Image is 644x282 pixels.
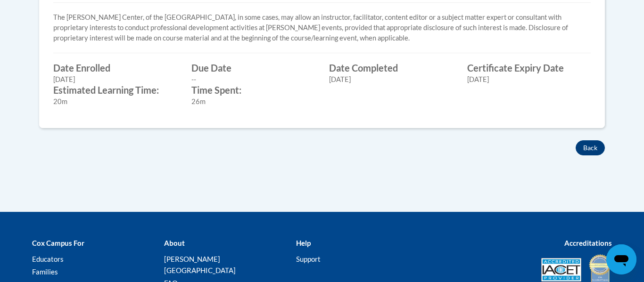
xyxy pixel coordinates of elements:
div: 26m [191,97,315,107]
label: Date Enrolled [53,63,177,73]
a: Support [296,255,321,263]
div: -- [191,74,315,85]
label: Due Date [191,63,315,73]
b: About [164,239,185,247]
a: [PERSON_NAME][GEOGRAPHIC_DATA] [164,255,236,274]
div: 20m [53,97,177,107]
iframe: Button to launch messaging window [606,244,636,274]
p: The [PERSON_NAME] Center, of the [GEOGRAPHIC_DATA], in some cases, may allow an instructor, facil... [53,12,591,43]
label: Time Spent: [191,85,315,95]
b: Help [296,239,311,247]
b: Accreditations [564,239,612,247]
label: Estimated Learning Time: [53,85,177,95]
a: Educators [32,255,64,263]
button: Back [576,140,605,155]
div: [DATE] [53,74,177,85]
b: Cox Campus For [32,239,84,247]
div: [DATE] [467,74,591,85]
label: Date Completed [329,63,453,73]
label: Certificate Expiry Date [467,63,591,73]
a: Families [32,267,58,276]
img: Accredited IACET® Provider [541,258,581,282]
div: [DATE] [329,74,453,85]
